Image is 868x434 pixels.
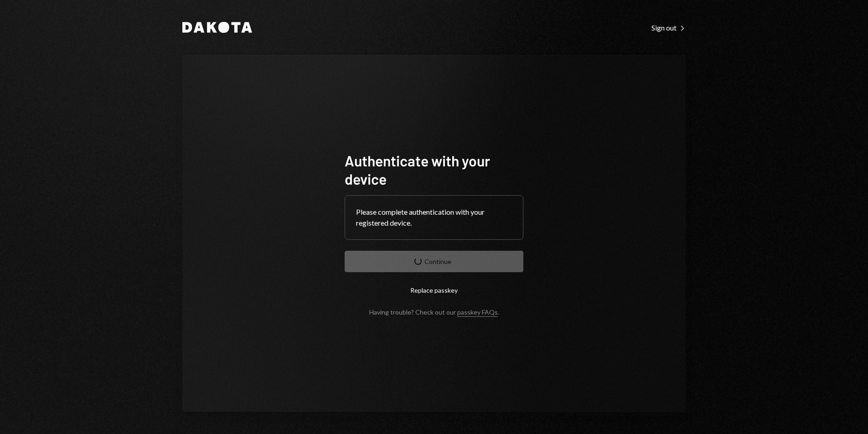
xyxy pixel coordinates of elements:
[356,207,512,228] div: Please complete authentication with your registered device.
[651,23,686,32] div: Sign out
[457,308,498,317] a: passkey FAQs
[345,279,523,301] button: Replace passkey
[651,22,686,32] a: Sign out
[345,151,523,188] h1: Authenticate with your device
[369,308,499,316] div: Having trouble? Check out our .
